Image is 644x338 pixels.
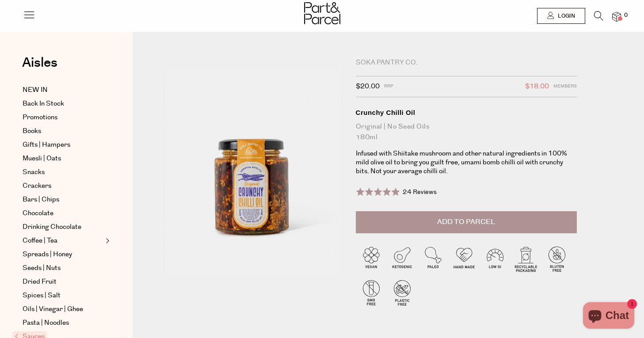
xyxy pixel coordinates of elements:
p: Infused with Shiitake mushroom and other natural ingredients in 100% mild olive oil to bring you ... [356,149,577,176]
a: Seeds | Nuts [23,263,103,273]
a: Crackers [23,181,103,191]
a: Bars | Chips [23,194,103,205]
span: Login [556,12,575,20]
span: Spreads | Honey [23,249,72,260]
a: Coffee | Tea [23,235,103,246]
img: P_P-ICONS-Live_Bec_V11_Low_Gi.svg [480,243,511,274]
img: P_P-ICONS-Live_Bec_V11_Plastic_Free.svg [387,277,418,308]
a: Pasta | Noodles [23,318,103,328]
a: Drinking Chocolate [23,222,103,232]
span: Oils | Vinegar | Ghee [23,304,83,315]
span: 24 Reviews [403,188,437,197]
span: Books [23,126,41,137]
a: Spreads | Honey [23,249,103,260]
a: Books [23,126,103,137]
img: Crunchy Chilli Oil [159,58,343,275]
img: P_P-ICONS-Live_Bec_V11_Paleo.svg [418,243,449,274]
a: Back In Stock [23,99,103,109]
span: Dried Fruit [23,277,57,287]
a: NEW IN [23,85,103,95]
a: Gifts | Hampers [23,140,103,150]
button: Add to Parcel [356,211,577,233]
span: 0 [622,11,630,19]
img: P_P-ICONS-Live_Bec_V11_Gluten_Free.svg [541,243,572,274]
img: P_P-ICONS-Live_Bec_V11_Handmade.svg [449,243,480,274]
img: P_P-ICONS-Live_Bec_V11_Ketogenic.svg [387,243,418,274]
span: Gifts | Hampers [23,140,70,150]
span: Bars | Chips [23,194,59,205]
span: Aisles [22,53,57,72]
span: NEW IN [23,85,48,95]
a: Promotions [23,112,103,123]
span: Drinking Chocolate [23,222,81,232]
div: Soka Pantry Co. [356,58,577,67]
span: RRP [384,81,393,92]
div: Crunchy Chilli Oil [356,108,577,117]
span: Chocolate [23,208,53,219]
img: Part&Parcel [304,2,340,24]
a: Dried Fruit [23,277,103,287]
span: Snacks [23,167,45,178]
a: Chocolate [23,208,103,219]
a: Snacks [23,167,103,178]
span: Coffee | Tea [23,235,57,246]
span: Spices | Salt [23,290,61,301]
inbox-online-store-chat: Shopify online store chat [580,302,637,331]
span: Members [553,81,577,92]
span: Back In Stock [23,99,64,109]
a: 0 [612,12,621,21]
a: Login [537,8,585,24]
img: P_P-ICONS-Live_Bec_V11_Vegan.svg [356,243,387,274]
span: Crackers [23,181,51,191]
span: Seeds | Nuts [23,263,61,273]
span: Add to Parcel [437,217,495,227]
span: Pasta | Noodles [23,318,69,328]
span: Muesli | Oats [23,153,61,164]
div: Original | No Seed Oils 180ml [356,122,577,143]
a: Aisles [22,56,57,78]
button: Expand/Collapse Coffee | Tea [103,235,110,246]
span: Promotions [23,112,57,123]
img: P_P-ICONS-Live_Bec_V11_Recyclable_Packaging.svg [511,243,541,274]
a: Spices | Salt [23,290,103,301]
img: P_P-ICONS-Live_Bec_V11_GMO_Free.svg [356,277,387,308]
span: $18.00 [525,81,549,92]
a: Muesli | Oats [23,153,103,164]
a: Oils | Vinegar | Ghee [23,304,103,315]
span: $20.00 [356,81,380,92]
